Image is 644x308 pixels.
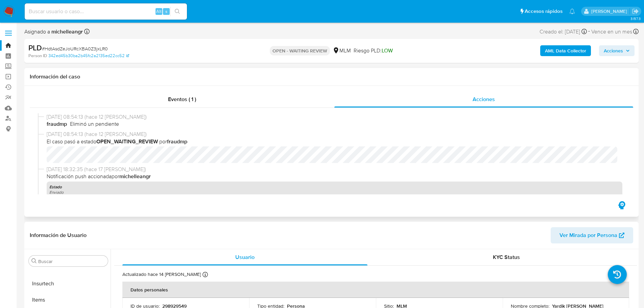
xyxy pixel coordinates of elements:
span: Notificación push accionada por [47,173,622,180]
span: - [588,27,590,36]
i: Enviado [49,189,64,195]
span: Eliminó un pendiente [70,120,119,128]
span: [DATE] 08:54:13 (hace 12 [PERSON_NAME]) [47,131,622,138]
th: Datos personales [122,282,629,298]
span: Accesos rápidos [525,8,563,15]
span: Alt [156,8,162,15]
p: OPEN - WAITING REVIEW [270,46,330,55]
span: Riesgo PLD: [354,47,393,54]
h1: Información del caso [30,73,633,80]
span: [DATE] 18:32:35 (hace 17 [PERSON_NAME]) [47,166,622,173]
span: [DATE] 08:54:13 (hace 12 [PERSON_NAME]) [47,113,622,121]
input: Buscar usuario o caso... [25,7,187,16]
input: Buscar [38,258,105,264]
p: Actualizado hace 14 [PERSON_NAME] [122,271,201,278]
span: # HdtAsdZeJoURcXBA0Z3jxLR0 [42,45,108,52]
a: Salir [632,8,639,15]
b: michelleangr [50,28,83,35]
span: Ver Mirada por Persona [559,227,617,243]
button: Ver Mirada por Persona [551,227,633,243]
button: AML Data Collector [540,45,591,56]
span: LOW [382,47,393,54]
button: Items [26,292,111,308]
p: marianathalie.grajeda@mercadolibre.com.mx [591,8,629,15]
span: s [165,8,167,15]
b: fraudmp [47,120,68,128]
button: Buscar [31,258,37,264]
a: Notificaciones [569,8,575,14]
span: Eventos ( 1 ) [168,95,196,103]
span: Acciones [604,45,623,56]
span: El caso pasó a estado por [47,138,622,145]
b: michelleangr [119,172,151,180]
span: KYC Status [493,253,520,261]
span: Acciones [473,95,495,103]
span: Vence en un mes [591,28,632,35]
span: Usuario [235,253,255,261]
button: Insurtech [26,276,111,292]
a: 342ed45b30ba2b45fc2a2135ed22cc52 [48,53,129,59]
b: Estado [49,184,62,190]
b: AML Data Collector [545,45,586,56]
button: Acciones [599,45,635,56]
span: Asignado a [24,28,83,35]
b: OPEN_WAITING_REVIEW [96,138,158,145]
b: fraudmp [167,138,187,145]
b: PLD [28,42,42,53]
h1: Información de Usuario [30,232,87,239]
b: Person ID [28,53,47,59]
div: Creado el: [DATE] [540,27,587,36]
button: search-icon [170,7,184,16]
div: MLM [333,47,351,54]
